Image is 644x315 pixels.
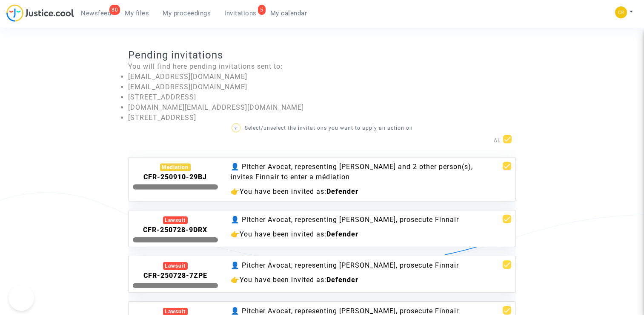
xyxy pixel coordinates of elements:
[231,229,479,239] div: 👉
[128,123,516,134] p: Select/unselect the invitations you want to apply an action on
[128,62,283,70] span: You will find here pending invitations sent to:
[128,113,516,123] li: [STREET_ADDRESS]
[231,275,479,285] div: 👉
[6,4,74,22] img: jc-logo.svg
[231,260,479,271] div: 👤 Pitcher Avocat, representing [PERSON_NAME], prosecute Finnair
[218,7,263,20] a: 5Invitations
[128,72,516,82] li: [EMAIL_ADDRESS][DOMAIN_NAME]
[128,49,516,61] h3: Pending invitations
[235,126,237,131] span: ?
[143,173,207,181] b: CFR-250910-29BJ
[128,92,516,102] li: [STREET_ADDRESS]
[231,187,479,197] div: 👉
[326,276,358,284] b: Defender
[615,6,627,18] img: 05be512a7f9b3115d70346e584f3c7ed
[74,7,118,20] a: 80Newsfeed
[263,7,314,20] a: My calendar
[231,215,479,225] div: 👤 Pitcher Avocat, representing [PERSON_NAME], prosecute Finnair
[258,5,266,15] div: 5
[231,162,479,182] div: 👤 Pitcher Avocat, representing [PERSON_NAME] and 2 other person(s), invites Finnair to enter a mé...
[163,216,188,224] div: Lawsuit
[326,187,358,195] b: Defender
[81,9,111,17] span: Newsfeed
[125,9,149,17] span: My files
[143,226,207,234] b: CFR-250728-9DRX
[109,5,120,15] div: 80
[270,9,307,17] span: My calendar
[9,285,34,311] iframe: Help Scout Beacon - Open
[160,163,191,171] div: Mediation
[143,271,207,280] b: CFR-250728-7ZPE
[494,137,501,143] span: All
[240,187,326,195] span: You have been invited as:
[163,262,188,270] div: Lawsuit
[326,230,358,238] b: Defender
[156,7,218,20] a: My proceedings
[128,82,516,92] li: [EMAIL_ADDRESS][DOMAIN_NAME]
[224,9,257,17] span: Invitations
[240,276,326,284] span: You have been invited as:
[118,7,156,20] a: My files
[240,230,326,238] span: You have been invited as:
[128,102,516,113] li: [DOMAIN_NAME][EMAIL_ADDRESS][DOMAIN_NAME]
[163,9,211,17] span: My proceedings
